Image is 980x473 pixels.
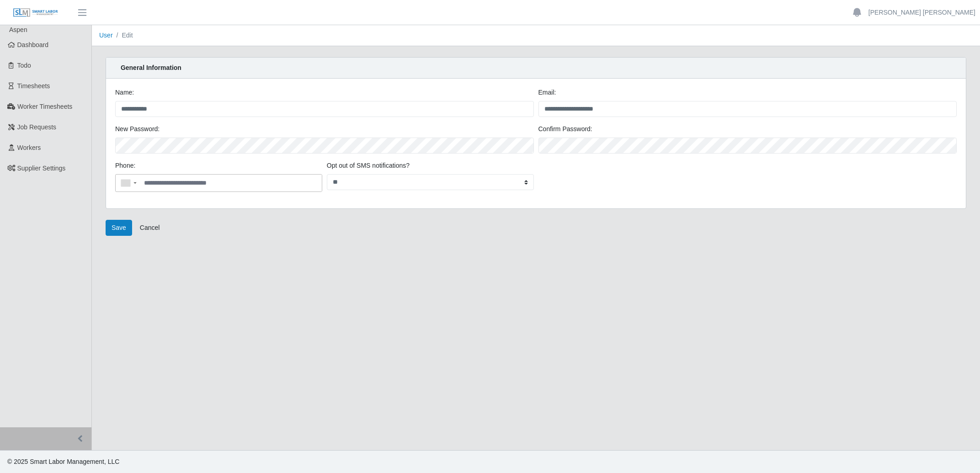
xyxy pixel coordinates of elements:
[17,41,49,48] span: Dashboard
[99,32,113,39] a: User
[17,144,41,151] span: Workers
[17,103,72,110] span: Worker Timesheets
[115,88,134,97] label: Name:
[327,161,410,170] label: Opt out of SMS notifications?
[538,88,556,97] label: Email:
[113,31,133,40] li: Edit
[17,123,57,131] span: Job Requests
[115,124,160,134] label: New Password:
[121,64,181,71] strong: General Information
[7,458,119,465] span: © 2025 Smart Labor Management, LLC
[538,124,592,134] label: Confirm Password:
[13,8,59,18] img: SLM Logo
[116,175,141,191] div: Country Code Selector
[17,62,31,69] span: Todo
[106,220,132,236] button: Save
[115,161,135,170] label: Phone:
[17,165,66,172] span: Supplier Settings
[134,220,166,236] a: Cancel
[133,181,138,185] span: ▼
[9,26,27,33] span: Aspen
[17,82,50,90] span: Timesheets
[868,8,975,17] a: [PERSON_NAME] [PERSON_NAME]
